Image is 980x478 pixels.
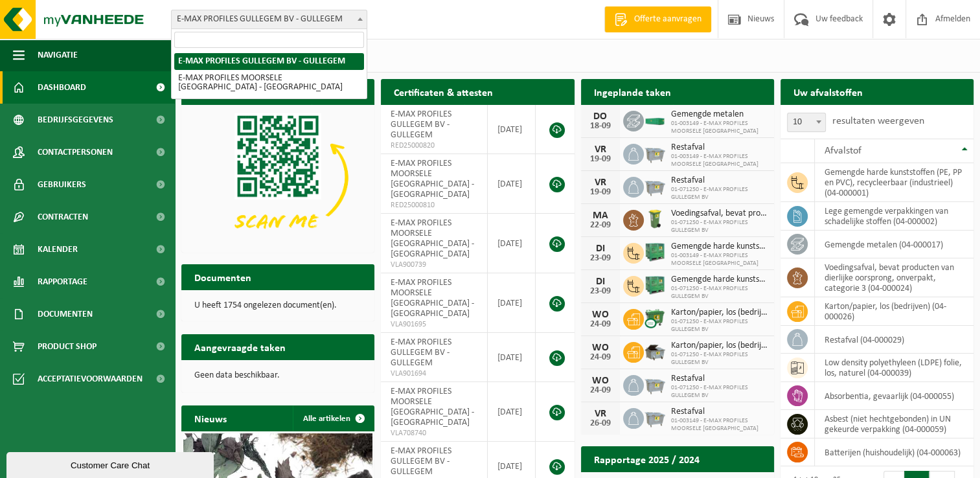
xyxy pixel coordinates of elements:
[587,244,613,254] div: DI
[671,186,768,201] span: 01-071250 - E-MAX PROFILES GULLEGEM BV
[391,387,474,427] span: E-MAX PROFILES MOORSELE [GEOGRAPHIC_DATA] - [GEOGRAPHIC_DATA]
[671,318,768,334] span: 01-071250 - E-MAX PROFILES GULLEGEM BV
[38,298,93,330] span: Documenten
[631,13,705,26] span: Offerte aanvragen
[671,142,768,153] span: Restafval
[488,154,536,214] td: [DATE]
[587,277,613,287] div: DI
[604,6,711,32] a: Offerte aanvragen
[172,10,367,28] span: E-MAX PROFILES GULLEGEM BV - GULLEGEM
[644,175,666,197] img: WB-2500-GAL-GY-01
[174,53,364,70] li: E-MAX PROFILES GULLEGEM BV - GULLEGEM
[644,307,666,329] img: WB-0660-CU
[38,233,78,266] span: Kalender
[391,109,451,140] span: E-MAX PROFILES GULLEGEM BV - GULLEGEM
[587,320,613,329] div: 24-09
[587,188,613,197] div: 19-09
[38,266,87,298] span: Rapportage
[787,113,826,132] span: 10
[644,142,666,164] img: WB-2500-GAL-GY-01
[587,122,613,131] div: 18-09
[488,333,536,382] td: [DATE]
[391,200,477,211] span: RED25000810
[815,163,974,202] td: gemengde harde kunststoffen (PE, PP en PVC), recycleerbaar (industrieel) (04-000001)
[391,428,477,438] span: VLA708740
[671,153,768,168] span: 01-003149 - E-MAX PROFILES MOORSELE [GEOGRAPHIC_DATA]
[671,407,768,417] span: Restafval
[194,371,361,380] p: Geen data beschikbaar.
[587,409,613,419] div: VR
[587,144,613,155] div: VR
[815,297,974,326] td: karton/papier, los (bedrijven) (04-000026)
[391,337,451,368] span: E-MAX PROFILES GULLEGEM BV - GULLEGEM
[38,201,88,233] span: Contracten
[644,114,666,126] img: HK-XC-20-GN-00
[6,450,216,478] iframe: chat widget
[788,113,825,131] span: 10
[671,176,768,186] span: Restafval
[815,326,974,354] td: restafval (04-000029)
[587,211,613,221] div: MA
[194,301,361,310] p: U heeft 1754 ongelezen document(en).
[671,341,768,351] span: Karton/papier, los (bedrijven)
[488,105,536,154] td: [DATE]
[488,273,536,333] td: [DATE]
[671,384,768,400] span: 01-071250 - E-MAX PROFILES GULLEGEM BV
[587,310,613,320] div: WO
[181,105,374,250] img: Download de VHEPlus App
[581,446,712,472] h2: Rapportage 2025 / 2024
[825,146,861,156] span: Afvalstof
[38,39,78,71] span: Navigatie
[644,274,666,296] img: PB-HB-1400-HPE-GN-01
[488,382,536,442] td: [DATE]
[644,373,666,395] img: WB-2500-GAL-GY-01
[391,159,474,199] span: E-MAX PROFILES MOORSELE [GEOGRAPHIC_DATA] - [GEOGRAPHIC_DATA]
[644,406,666,428] img: WB-2500-GAL-GY-01
[587,386,613,395] div: 24-09
[391,141,477,151] span: RED25000820
[644,208,666,230] img: WB-0140-HPE-GN-50
[391,260,477,270] span: VLA900739
[671,351,768,367] span: 01-071250 - E-MAX PROFILES GULLEGEM BV
[293,405,373,431] a: Alle artikelen
[671,252,768,267] span: 01-003149 - E-MAX PROFILES MOORSELE [GEOGRAPHIC_DATA]
[671,109,768,120] span: Gemengde metalen
[391,446,451,477] span: E-MAX PROFILES GULLEGEM BV - GULLEGEM
[832,116,924,126] label: resultaten weergeven
[38,136,113,168] span: Contactpersonen
[815,438,974,466] td: batterijen (huishoudelijk) (04-000063)
[671,417,768,433] span: 01-003149 - E-MAX PROFILES MOORSELE [GEOGRAPHIC_DATA]
[587,419,613,428] div: 26-09
[391,218,474,259] span: E-MAX PROFILES MOORSELE [GEOGRAPHIC_DATA] - [GEOGRAPHIC_DATA]
[671,374,768,384] span: Restafval
[671,285,768,301] span: 01-071250 - E-MAX PROFILES GULLEGEM BV
[391,278,474,319] span: E-MAX PROFILES MOORSELE [GEOGRAPHIC_DATA] - [GEOGRAPHIC_DATA]
[181,334,299,359] h2: Aangevraagde taken
[381,79,506,104] h2: Certificaten & attesten
[174,70,364,96] li: E-MAX PROFILES MOORSELE [GEOGRAPHIC_DATA] - [GEOGRAPHIC_DATA]
[671,242,768,252] span: Gemengde harde kunststoffen (pe, pp en pvc), recycleerbaar (industrieel)
[38,363,142,395] span: Acceptatievoorwaarden
[488,214,536,273] td: [DATE]
[587,254,613,263] div: 23-09
[38,71,86,104] span: Dashboard
[391,319,477,330] span: VLA901695
[171,10,367,29] span: E-MAX PROFILES GULLEGEM BV - GULLEGEM
[815,382,974,410] td: absorbentia, gevaarlijk (04-000055)
[391,369,477,379] span: VLA901694
[644,340,666,362] img: WB-5000-GAL-GY-01
[38,104,113,136] span: Bedrijfsgegevens
[587,376,613,386] div: WO
[587,343,613,353] div: WO
[587,287,613,296] div: 23-09
[587,155,613,164] div: 19-09
[644,241,666,263] img: PB-HB-1400-HPE-GN-01
[671,275,768,285] span: Gemengde harde kunststoffen (pe, pp en pvc), recycleerbaar (industrieel)
[181,264,264,290] h2: Documenten
[815,202,974,231] td: lege gemengde verpakkingen van schadelijke stoffen (04-000002)
[781,79,876,104] h2: Uw afvalstoffen
[38,330,97,363] span: Product Shop
[671,120,768,135] span: 01-003149 - E-MAX PROFILES MOORSELE [GEOGRAPHIC_DATA]
[587,221,613,230] div: 22-09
